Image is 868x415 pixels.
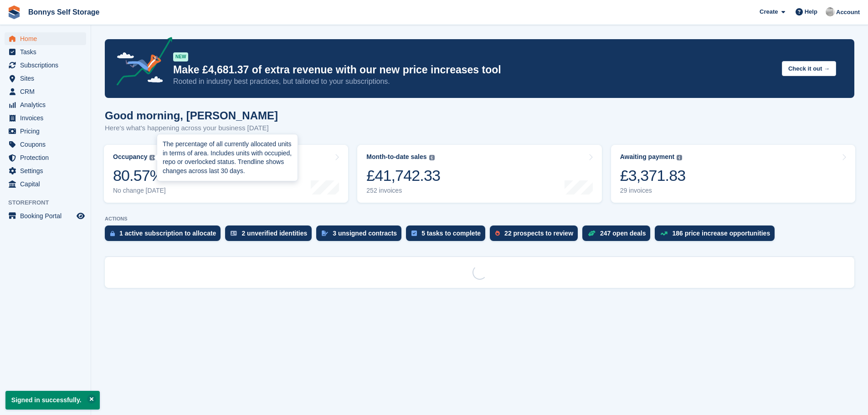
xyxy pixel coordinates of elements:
[490,225,582,246] a: 22 prospects to review
[173,77,775,87] p: Rooted in industry best practices, but tailored to your subscriptions.
[105,225,225,246] a: 1 active subscription to allocate
[105,216,854,222] p: ACTIONS
[20,151,75,164] span: Protection
[611,145,855,203] a: Awaiting payment £3,371.83 29 invoices
[20,46,75,58] span: Tasks
[429,155,435,160] img: icon-info-grey-7440780725fd019a000dd9b08b2336e03edf1995a4989e88bcd33f0948082b44.svg
[366,187,440,195] div: 252 invoices
[105,123,278,133] p: Here's what's happening across your business [DATE]
[760,7,778,16] span: Create
[357,145,601,203] a: Month-to-date sales £41,742.33 252 invoices
[113,166,166,185] div: 80.57%
[322,231,328,236] img: contract_signature_icon-13c848040528278c33f63329250d36e43548de30e8caae1d1a13099fd9432cc5.svg
[104,145,348,203] a: Occupancy The percentage of all currently allocated units in terms of area. Includes units with o...
[620,153,675,161] div: Awaiting payment
[20,178,75,190] span: Capital
[20,98,75,111] span: Analytics
[5,164,86,177] a: menu
[231,231,237,236] img: verify_identity-adf6edd0f0f0b5bbfe63781bf79b02c33cf7c696d77639b501bdc392416b5a36.svg
[672,230,770,237] div: 186 price increase opportunities
[25,5,103,20] a: Bonnys Self Storage
[333,230,397,237] div: 3 unsigned contracts
[805,7,817,16] span: Help
[600,230,646,237] div: 247 open deals
[421,230,481,237] div: 5 tasks to complete
[20,85,75,98] span: CRM
[105,109,278,122] h1: Good morning, [PERSON_NAME]
[620,166,686,185] div: £3,371.83
[241,230,307,237] div: 2 unverified identities
[5,46,86,58] a: menu
[366,153,426,161] div: Month-to-date sales
[5,98,86,111] a: menu
[113,187,166,195] div: No change [DATE]
[655,225,779,246] a: 186 price increase opportunities
[149,155,155,160] img: icon-info-grey-7440780725fd019a000dd9b08b2336e03edf1995a4989e88bcd33f0948082b44.svg
[5,112,86,124] a: menu
[495,231,500,236] img: prospect-51fa495bee0391a8d652442698ab0144808aea92771e9ea1ae160a38d050c398.svg
[836,8,860,17] span: Account
[110,231,115,236] img: active_subscription_to_allocate_icon-d502201f5373d7db506a760aba3b589e785aa758c864c3986d89f69b8ff3...
[411,231,417,236] img: task-75834270c22a3079a89374b754ae025e5fb1db73e45f91037f5363f120a921f8.svg
[109,37,173,89] img: price-adjustments-announcement-icon-8257ccfd72463d97f412b2fc003d46551f7dbcb40ab6d574587a9cd5c0d94...
[406,225,490,246] a: 5 tasks to complete
[588,230,596,236] img: deal-1b604bf984904fb50ccaf53a9ad4b4a5d6e5aea283cecdc64d6e3604feb123c2.svg
[316,225,406,246] a: 3 unsigned contracts
[5,72,86,85] a: menu
[5,59,86,72] a: menu
[20,72,75,85] span: Sites
[20,138,75,151] span: Coupons
[5,210,86,222] a: menu
[5,125,86,138] a: menu
[225,225,316,246] a: 2 unverified identities
[20,210,75,222] span: Booking Portal
[20,32,75,45] span: Home
[660,231,668,236] img: price_increase_opportunities-93ffe204e8149a01c8c9dc8f82e8f89637d9d84a8eef4429ea346261dce0b2c0.svg
[782,61,836,76] button: Check it out →
[75,210,86,221] a: Preview store
[20,125,75,138] span: Pricing
[119,230,216,237] div: 1 active subscription to allocate
[173,52,188,61] div: NEW
[366,166,440,185] div: £41,742.33
[677,155,682,160] img: icon-info-grey-7440780725fd019a000dd9b08b2336e03edf1995a4989e88bcd33f0948082b44.svg
[20,164,75,177] span: Settings
[7,5,21,19] img: stora-icon-8386f47178a22dfd0bd8f6a31ec36ba5ce8667c1dd55bd0f319d3a0aa187defe.svg
[5,32,86,45] a: menu
[620,187,686,195] div: 29 invoices
[5,138,86,151] a: menu
[20,112,75,124] span: Invoices
[5,391,100,410] p: Signed in successfully.
[113,153,147,161] div: Occupancy
[826,7,835,16] img: James Bonny
[20,59,75,72] span: Subscriptions
[5,151,86,164] a: menu
[163,140,292,175] div: The percentage of all currently allocated units in terms of area. Includes units with occupied, r...
[582,225,655,246] a: 247 open deals
[173,63,775,77] p: Make £4,681.37 of extra revenue with our new price increases tool
[5,178,86,190] a: menu
[8,198,91,207] span: Storefront
[504,230,573,237] div: 22 prospects to review
[5,85,86,98] a: menu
